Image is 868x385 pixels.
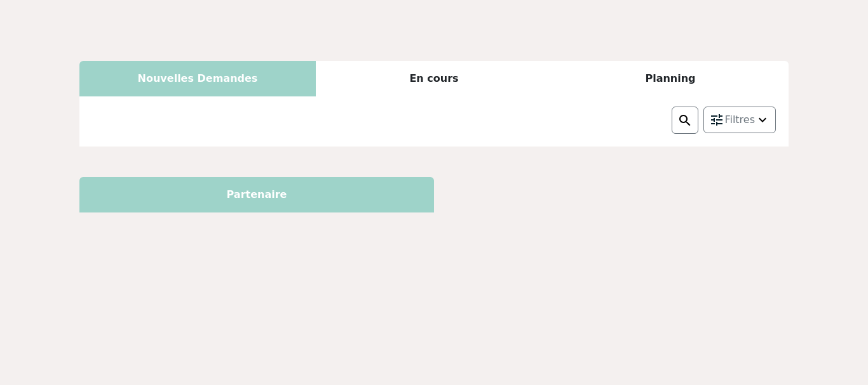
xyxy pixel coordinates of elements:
[709,112,724,127] img: setting.png
[79,61,316,96] div: Nouvelles Demandes
[552,61,789,96] div: Planning
[755,112,770,127] img: arrow_down.png
[677,113,693,128] img: search.png
[724,112,755,127] span: Filtres
[316,61,552,96] div: En cours
[79,177,434,212] div: Partenaire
